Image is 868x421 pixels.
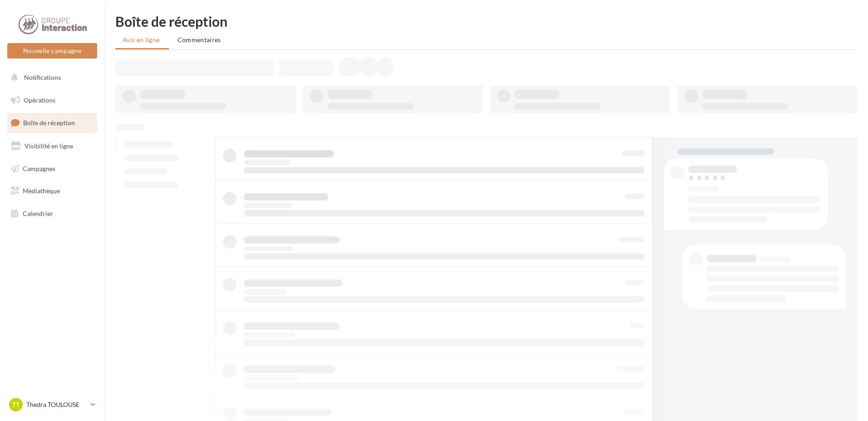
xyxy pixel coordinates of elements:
[23,119,75,127] span: Boîte de réception
[5,159,99,178] a: Campagnes
[26,400,87,409] p: Thedra TOULOUSE
[5,181,99,201] a: Médiathèque
[7,43,97,59] button: Nouvelle campagne
[24,96,55,104] span: Opérations
[5,68,95,87] button: Notifications
[5,137,99,156] a: Visibilité en ligne
[12,400,20,409] span: TT
[178,36,221,44] span: Commentaires
[23,210,53,217] span: Calendrier
[5,91,99,110] a: Opérations
[23,187,60,195] span: Médiathèque
[7,396,97,413] a: TT Thedra TOULOUSE
[25,142,73,150] span: Visibilité en ligne
[23,164,55,172] span: Campagnes
[5,113,99,132] a: Boîte de réception
[115,15,857,28] div: Boîte de réception
[24,73,61,81] span: Notifications
[5,204,99,223] a: Calendrier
